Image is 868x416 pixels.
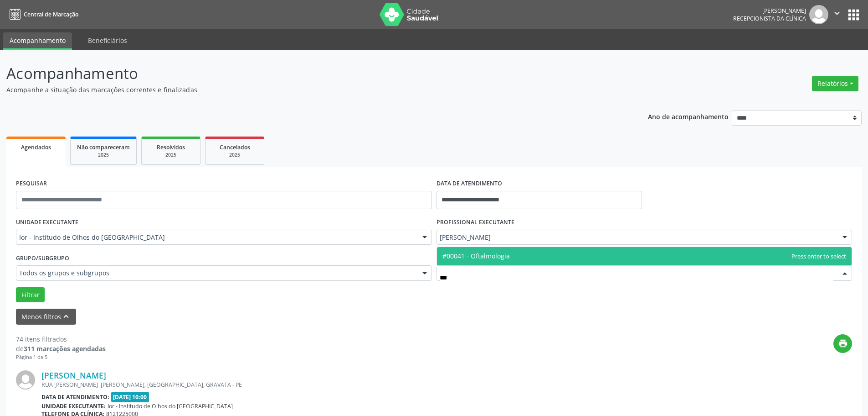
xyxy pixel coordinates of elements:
[648,111,729,122] p: Ano de acompanhamento
[832,8,842,18] i: 
[148,152,194,158] div: 2025
[108,402,233,410] span: Ior - Institudo de Olhos do [GEOGRAPHIC_DATA]
[16,216,78,230] label: UNIDADE EXECUTANTE
[41,393,109,401] b: Data de atendimento:
[440,233,834,242] span: [PERSON_NAME]
[16,353,106,361] div: Página 1 de 5
[3,32,72,50] a: Acompanhamento
[82,32,134,48] a: Beneficiários
[16,309,76,325] button: Menos filtroskeyboard_arrow_up
[6,62,605,85] p: Acompanhamento
[733,7,806,15] div: [PERSON_NAME]
[16,334,106,344] div: 74 itens filtrados
[16,287,45,303] button: Filtrar
[24,11,78,18] span: Central de Marcação
[157,143,185,151] span: Resolvidos
[212,152,257,158] div: 2025
[6,85,605,95] p: Acompanhe a situação das marcações correntes e finalizadas
[6,7,78,22] a: Central de Marcação
[437,216,514,230] label: PROFISSIONAL EXECUTANTE
[16,344,106,353] div: de
[16,370,35,390] img: img
[220,143,250,151] span: Cancelados
[21,143,51,151] span: Agendados
[442,252,510,260] span: #00041 - Oftalmologia
[16,251,69,265] label: Grupo/Subgrupo
[61,311,71,321] i: keyboard_arrow_up
[19,269,413,278] span: Todos os grupos e subgrupos
[437,177,502,191] label: DATA DE ATENDIMENTO
[41,370,106,380] a: [PERSON_NAME]
[809,5,828,24] img: img
[41,381,715,389] div: RUA [PERSON_NAME] .[PERSON_NAME], [GEOGRAPHIC_DATA], GRAVATA - PE
[77,143,130,151] span: Não compareceram
[111,392,149,402] span: [DATE] 10:00
[833,334,852,353] button: print
[24,344,106,353] strong: 311 marcações agendadas
[838,338,848,348] i: print
[812,76,858,91] button: Relatórios
[16,177,47,191] label: PESQUISAR
[828,5,846,24] button: 
[846,7,862,23] button: apps
[77,152,130,158] div: 2025
[733,15,806,22] span: Recepcionista da clínica
[19,233,413,242] span: Ior - Institudo de Olhos do [GEOGRAPHIC_DATA]
[41,402,106,410] b: Unidade executante:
